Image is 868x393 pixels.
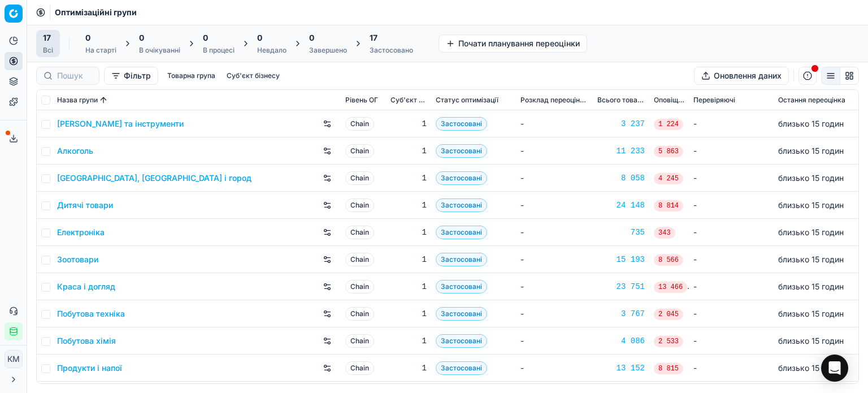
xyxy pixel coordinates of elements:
[436,198,487,212] span: Застосовані
[345,144,374,158] span: Chain
[689,165,774,192] td: -
[85,32,90,44] span: 0
[516,273,593,300] td: -
[654,173,683,184] span: 4 245
[85,46,116,55] div: На старті
[104,67,158,85] button: Фільтр
[516,165,593,192] td: -
[57,172,251,184] a: [GEOGRAPHIC_DATA], [GEOGRAPHIC_DATA] і город
[654,336,683,347] span: 2 533
[597,145,645,157] a: 11 233
[345,253,374,266] span: Chain
[139,32,144,44] span: 0
[257,32,262,44] span: 0
[57,362,122,374] a: Продукти і напої
[597,281,645,292] a: 23 751
[436,144,487,158] span: Застосовані
[778,282,844,291] span: близько 15 годин
[778,119,844,128] span: близько 15 годин
[257,46,287,55] div: Невдало
[689,137,774,165] td: -
[689,110,774,137] td: -
[309,32,314,44] span: 0
[57,200,113,211] a: Дитячі товари
[689,273,774,300] td: -
[370,46,413,55] div: Застосовано
[345,171,374,185] span: Chain
[163,69,220,83] button: Товарна група
[516,327,593,355] td: -
[689,219,774,246] td: -
[689,327,774,355] td: -
[654,146,683,157] span: 5 863
[222,69,284,83] button: Суб'єкт бізнесу
[654,363,683,374] span: 8 815
[778,173,844,183] span: близько 15 годин
[654,254,683,266] span: 8 566
[345,96,378,105] span: Рівень OГ
[516,110,593,137] td: -
[57,145,93,157] a: Алкоголь
[693,96,735,105] span: Перевіряючі
[390,308,427,319] div: 1
[390,281,427,292] div: 1
[821,355,848,382] div: Open Intercom Messenger
[778,200,844,210] span: близько 15 годин
[597,200,645,211] a: 24 148
[516,246,593,273] td: -
[57,70,92,81] input: Пошук
[436,280,487,293] span: Застосовані
[390,254,427,265] div: 1
[436,96,498,105] span: Статус оптимізації
[390,362,427,374] div: 1
[654,200,683,211] span: 8 814
[439,34,587,53] button: Почати планування переоцінки
[436,334,487,348] span: Застосовані
[436,253,487,266] span: Застосовані
[654,309,683,320] span: 2 045
[345,361,374,375] span: Chain
[597,96,645,105] span: Всього товарів
[654,96,684,105] span: Оповіщення
[516,137,593,165] td: -
[203,32,208,44] span: 0
[778,227,844,237] span: близько 15 годин
[597,254,645,265] a: 15 193
[43,46,53,55] div: Всі
[390,200,427,211] div: 1
[390,118,427,129] div: 1
[436,307,487,321] span: Застосовані
[778,309,844,318] span: близько 15 годин
[516,219,593,246] td: -
[778,336,844,346] span: близько 15 годин
[57,281,115,292] a: Краса і догляд
[57,254,98,265] a: Зоотовари
[597,172,645,184] a: 8 058
[345,226,374,239] span: Chain
[516,192,593,219] td: -
[390,145,427,157] div: 1
[57,118,184,129] a: [PERSON_NAME] та інструменти
[345,198,374,212] span: Chain
[139,46,180,55] div: В очікуванні
[345,334,374,348] span: Chain
[520,96,588,105] span: Розклад переоцінювання
[597,118,645,129] a: 3 237
[309,46,347,55] div: Завершено
[390,335,427,347] div: 1
[597,335,645,347] div: 4 086
[98,94,109,106] button: Sorted by Назва групи ascending
[689,192,774,219] td: -
[203,46,235,55] div: В процесі
[436,361,487,375] span: Застосовані
[597,362,645,374] div: 13 152
[345,117,374,131] span: Chain
[654,227,675,239] span: 343
[345,280,374,293] span: Chain
[57,335,116,347] a: Побутова хімія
